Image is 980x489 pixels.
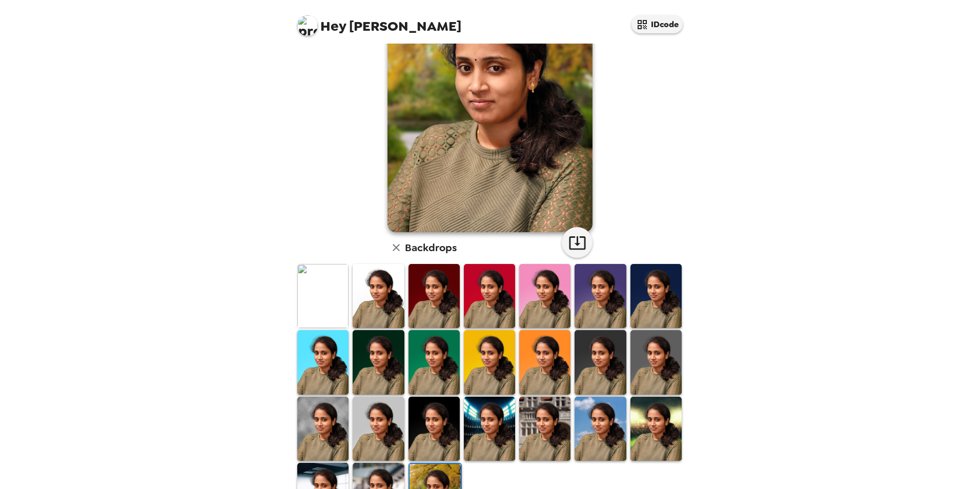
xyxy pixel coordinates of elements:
img: Original [297,264,349,328]
h6: Backdrops [405,239,457,256]
button: IDcode [631,15,683,33]
span: [PERSON_NAME] [297,10,461,33]
span: Hey [320,17,346,35]
img: profile pic [297,15,318,36]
